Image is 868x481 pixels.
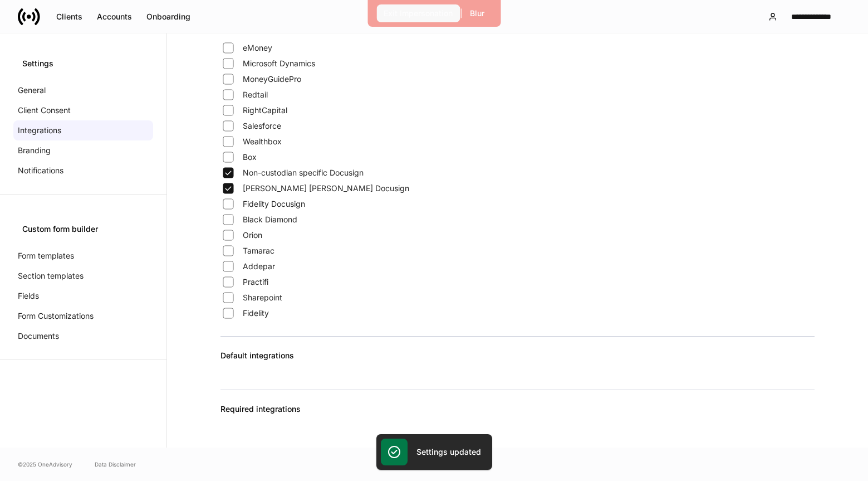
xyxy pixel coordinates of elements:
div: Exit Impersonation [384,8,453,19]
div: Default integrations [220,350,815,375]
span: Salesforce [243,120,281,132]
p: Form Customizations [18,310,94,322]
span: Non-custodian specific Docusign [243,167,364,178]
p: Form templates [18,250,74,261]
span: © 2025 OneAdvisory [18,460,72,469]
a: Branding [13,140,153,161]
a: Form Customizations [13,306,153,326]
span: Fidelity [243,308,269,319]
p: Notifications [18,165,63,176]
p: Integrations [18,125,61,136]
span: [PERSON_NAME] [PERSON_NAME] Docusign [243,183,409,194]
span: Black Diamond [243,214,297,225]
span: Tamarac [243,245,274,256]
div: Required integrations [220,404,815,428]
a: Data Disclaimer [95,460,136,469]
button: Onboarding [139,8,198,26]
p: General [18,85,46,96]
span: Box [243,152,257,163]
span: Orion [243,230,262,241]
p: Section templates [18,270,84,281]
span: Microsoft Dynamics [243,58,315,69]
button: Accounts [90,8,139,26]
div: Blur [470,8,484,19]
button: Clients [49,8,90,26]
div: Clients [56,11,82,22]
a: Fields [13,286,153,306]
a: Form templates [13,246,153,266]
button: Exit Impersonation [376,4,460,22]
a: Notifications [13,161,153,181]
span: Sharepoint [243,292,282,303]
span: Addepar [243,261,275,272]
a: Section templates [13,266,153,286]
a: Documents [13,326,153,346]
span: Fidelity Docusign [243,198,305,210]
span: Wealthbox [243,136,282,147]
h5: Settings updated [416,446,481,458]
p: Branding [18,145,51,156]
p: Documents [18,331,59,342]
div: Settings [22,58,144,69]
p: Client Consent [18,105,71,116]
div: Custom form builder [22,224,144,235]
span: Redtail [243,89,268,100]
span: Practifi [243,276,268,288]
span: RightCapital [243,105,287,116]
a: General [13,80,153,100]
span: eMoney [243,42,272,54]
a: Integrations [13,120,153,140]
button: Blur [463,4,492,22]
div: Onboarding [146,11,190,22]
div: Accounts [97,11,132,22]
p: Fields [18,290,39,302]
span: MoneyGuidePro [243,74,301,85]
a: Client Consent [13,100,153,120]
